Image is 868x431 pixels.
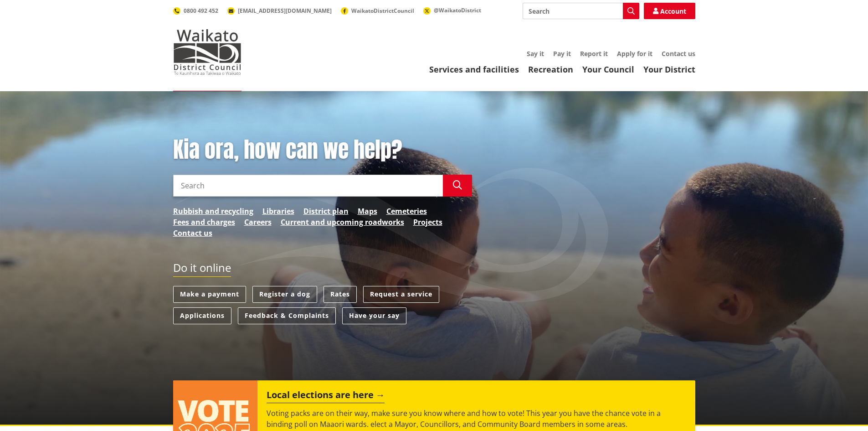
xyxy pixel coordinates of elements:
a: Account [644,3,695,19]
a: [EMAIL_ADDRESS][DOMAIN_NAME] [227,7,332,15]
h1: Kia ora, how can we help? [173,137,472,163]
a: Contact us [662,49,695,58]
a: Libraries [262,206,294,217]
img: Waikato District Council - Te Kaunihera aa Takiwaa o Waikato [173,29,241,75]
a: Fees and charges [173,217,235,228]
a: Make a payment [173,286,246,303]
h2: Local elections are here [267,389,385,403]
input: Search input [523,3,639,19]
a: WaikatoDistrictCouncil [341,7,414,15]
a: Say it [527,49,544,58]
input: Search input [173,175,443,197]
p: Voting packs are on their way, make sure you know where and how to vote! This year you have the c... [267,408,686,430]
a: Feedback & Complaints [238,307,336,324]
span: [EMAIL_ADDRESS][DOMAIN_NAME] [238,7,332,15]
a: 0800 492 452 [173,7,218,15]
a: Projects [413,217,442,228]
a: Have your say [342,307,406,324]
a: @WaikatoDistrict [423,6,481,14]
a: Your District [643,64,695,75]
a: Current and upcoming roadworks [281,217,404,228]
a: Cemeteries [386,206,427,217]
a: Apply for it [617,49,652,58]
h2: Do it online [173,261,231,277]
a: Rubbish and recycling [173,206,253,217]
a: Your Council [582,64,634,75]
a: Register a dog [252,286,317,303]
a: District plan [303,206,349,217]
a: Request a service [363,286,439,303]
span: WaikatoDistrictCouncil [351,7,414,15]
a: Contact us [173,228,212,239]
a: Careers [244,217,272,228]
span: @WaikatoDistrict [434,6,481,14]
a: Maps [358,206,377,217]
a: Pay it [553,49,571,58]
a: Applications [173,307,231,324]
a: Services and facilities [429,64,519,75]
a: Recreation [528,64,573,75]
a: Report it [580,49,608,58]
span: 0800 492 452 [184,7,218,15]
a: Rates [324,286,357,303]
